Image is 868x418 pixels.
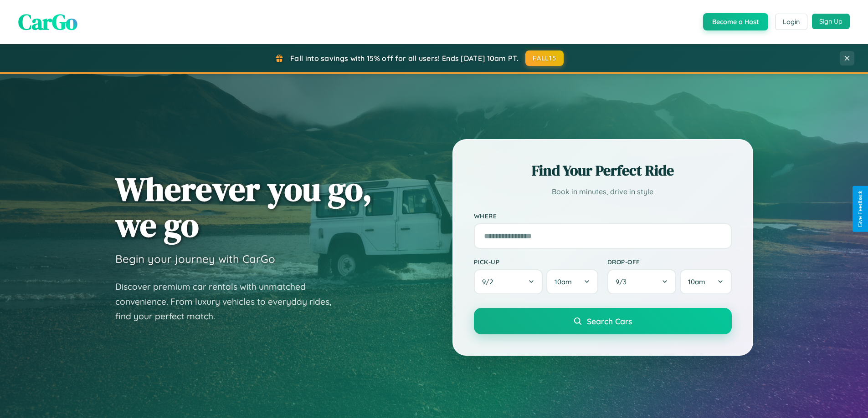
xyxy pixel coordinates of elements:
h3: Begin your journey with CarGo [115,252,275,266]
label: Where [474,212,732,220]
button: 9/3 [607,269,677,294]
span: CarGo [18,7,77,37]
h1: Wherever you go, we go [115,171,372,243]
span: 9 / 2 [482,277,498,286]
span: Fall into savings with 15% off for all users! Ends [DATE] 10am PT. [290,54,519,63]
button: Search Cars [474,308,732,334]
button: Login [775,14,807,30]
button: 10am [680,269,731,294]
span: 10am [688,277,705,286]
span: 9 / 3 [616,277,631,286]
button: FALL15 [525,50,564,66]
button: Become a Host [703,13,768,30]
div: Give Feedback [857,191,863,227]
label: Pick-up [474,258,598,266]
button: 10am [546,269,598,294]
p: Discover premium car rentals with unmatched convenience. From luxury vehicles to everyday rides, ... [115,279,343,324]
label: Drop-off [607,258,732,266]
span: Search Cars [587,316,632,326]
span: 10am [555,277,572,286]
button: 9/2 [474,269,543,294]
h2: Find Your Perfect Ride [474,161,732,181]
button: Sign Up [812,14,850,29]
p: Book in minutes, drive in style [474,185,732,198]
